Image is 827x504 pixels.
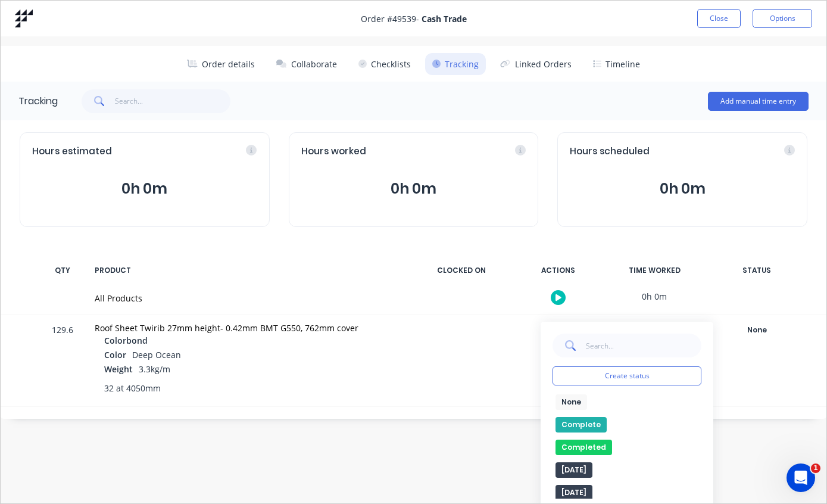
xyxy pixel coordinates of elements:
[708,92,809,111] button: Add manual time entry
[417,258,506,283] div: CLOCKED ON
[104,334,148,347] span: Colorbond
[18,94,58,108] div: Tracking
[610,315,699,341] div: 0h 0m
[553,366,701,385] button: Create status
[104,382,161,394] span: 32 at 4050mm
[706,258,807,283] div: STATUS
[115,89,231,113] input: Search...
[139,363,170,375] span: 3.3kg/m
[104,349,126,361] span: Color
[301,178,526,200] button: 0h 0m
[45,258,80,283] div: QTY
[301,145,366,158] span: Hours worked
[493,53,579,75] button: Linked Orders
[104,363,133,375] span: Weight
[88,258,410,283] div: PRODUCT
[269,53,344,75] button: Collaborate
[32,145,112,158] span: Hours estimated
[180,53,262,75] button: Order details
[570,178,795,200] button: 0h 0m
[556,462,592,478] button: [DATE]
[95,322,402,334] div: Roof Sheet Twirib 27mm height- 0.42mm BMT G550, 762mm cover
[422,13,467,24] strong: Cash Trade
[811,463,820,473] span: 1
[585,334,701,357] input: Search...
[697,9,741,28] button: Close
[753,9,812,28] button: Options
[425,53,486,75] button: Tracking
[132,349,181,360] span: Deep Ocean
[45,316,80,406] div: 129.6
[610,283,699,310] div: 0h 0m
[15,10,33,27] img: Factory
[556,394,587,410] button: None
[361,13,467,25] span: Order # 49539 -
[787,463,815,492] iframe: Intercom live chat
[586,53,647,75] button: Timeline
[95,292,402,304] div: All Products
[351,53,418,75] button: Checklists
[556,485,592,500] button: [DATE]
[610,258,699,283] div: TIME WORKED
[556,417,607,433] button: Complete
[556,440,612,455] button: Completed
[513,258,603,283] div: ACTIONS
[570,145,650,158] span: Hours scheduled
[714,322,800,338] div: None
[713,322,800,338] button: None
[32,178,257,200] button: 0h 0m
